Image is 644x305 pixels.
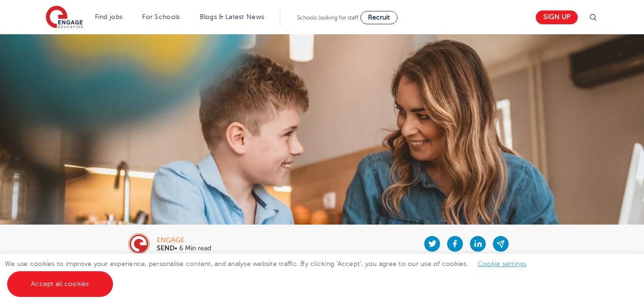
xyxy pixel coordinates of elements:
[536,10,578,24] a: Sign up
[200,13,265,20] a: Blogs & Latest News
[157,237,211,244] div: engage
[360,11,398,24] a: Recruit
[368,14,390,21] span: Recruit
[5,260,536,287] span: We use cookies to improve your experience, personalise content, and analyse website traffic. By c...
[157,245,211,252] p: • 6 Min read
[46,6,83,30] img: Engage Education
[95,13,123,20] a: Find jobs
[478,260,527,267] a: Cookie settings
[7,271,113,297] a: Accept all cookies
[297,14,358,21] span: Schools looking for staff
[157,245,174,252] b: SEND
[142,13,180,20] a: For Schools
